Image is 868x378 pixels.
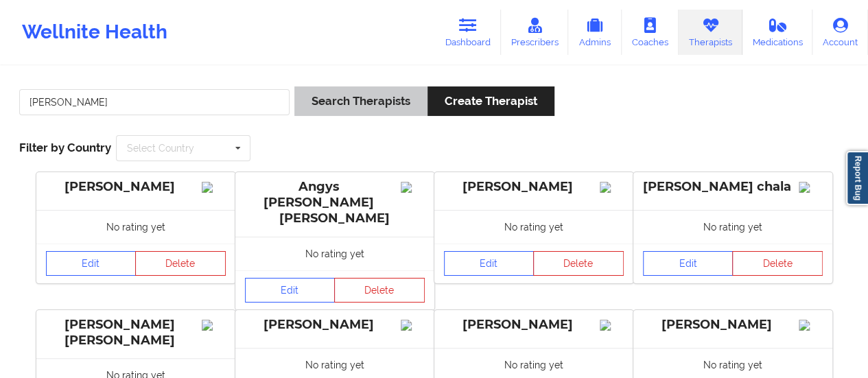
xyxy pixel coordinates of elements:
a: Coaches [622,10,679,55]
div: [PERSON_NAME] [245,317,425,333]
div: [PERSON_NAME] [46,179,226,195]
div: Angys [PERSON_NAME] [PERSON_NAME] [245,179,425,226]
img: Image%2Fplaceholer-image.png [600,182,624,193]
img: Image%2Fplaceholer-image.png [401,182,425,193]
a: Account [812,10,868,55]
a: Therapists [679,10,742,55]
a: Edit [245,278,336,303]
button: Delete [334,278,425,303]
div: No rating yet [434,210,633,244]
img: Image%2Fplaceholer-image.png [799,182,823,193]
img: Image%2Fplaceholer-image.png [799,320,823,331]
button: Delete [732,251,823,276]
span: Filter by Country [19,141,111,154]
img: Image%2Fplaceholer-image.png [202,182,226,193]
input: Search Keywords [19,89,290,115]
a: Edit [46,251,137,276]
a: Report Bug [846,151,868,205]
div: [PERSON_NAME] [643,317,823,333]
div: No rating yet [36,210,235,244]
a: Dashboard [435,10,501,55]
div: No rating yet [633,210,832,244]
button: Search Therapists [294,86,427,116]
img: Image%2Fplaceholer-image.png [202,320,226,331]
div: [PERSON_NAME] [444,179,624,195]
div: Select Country [127,143,194,153]
button: Delete [135,251,226,276]
div: No rating yet [235,237,434,270]
button: Create Therapist [427,86,554,116]
a: Admins [568,10,622,55]
a: Prescribers [501,10,569,55]
div: [PERSON_NAME] [PERSON_NAME] [46,317,226,349]
img: Image%2Fplaceholer-image.png [401,320,425,331]
img: Image%2Fplaceholer-image.png [600,320,624,331]
a: Medications [742,10,813,55]
a: Edit [643,251,734,276]
button: Delete [533,251,624,276]
a: Edit [444,251,535,276]
div: [PERSON_NAME] chala [643,179,823,195]
div: [PERSON_NAME] [444,317,624,333]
